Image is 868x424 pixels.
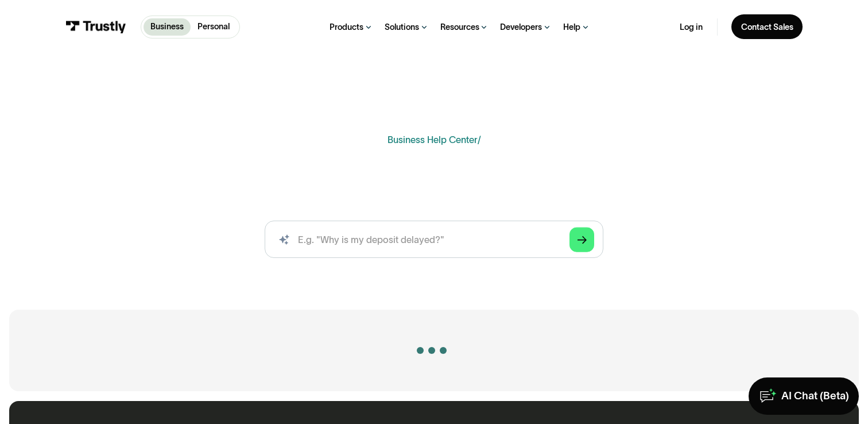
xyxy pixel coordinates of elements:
div: Developers [500,22,542,33]
input: search [265,221,604,258]
a: Contact Sales [731,14,803,39]
div: Help [563,22,580,33]
div: Products [330,22,363,33]
div: Contact Sales [741,22,793,33]
a: Business Help Center [387,134,478,145]
a: Business [144,18,191,36]
div: / [478,134,481,145]
a: Personal [191,18,237,36]
img: Trustly Logo [65,21,126,33]
a: AI Chat (Beta) [749,377,858,415]
p: Personal [197,21,230,33]
form: Search [265,221,604,258]
a: Log in [680,22,703,33]
div: Solutions [385,22,419,33]
p: Business [150,21,184,33]
div: Resources [440,22,479,33]
div: AI Chat (Beta) [781,389,849,403]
